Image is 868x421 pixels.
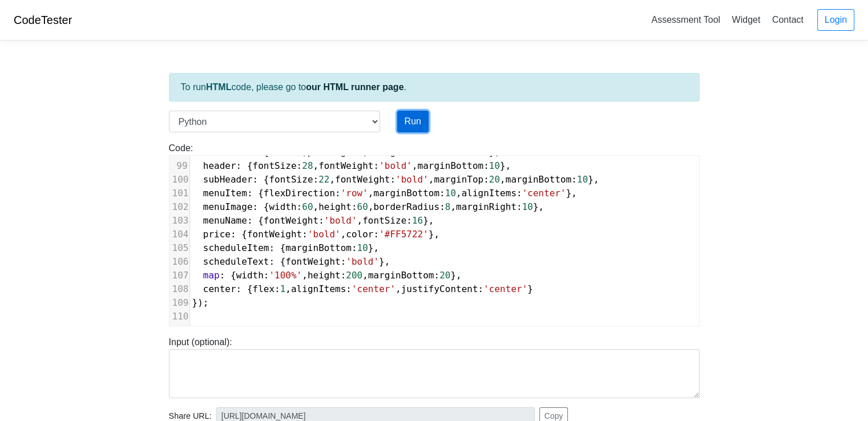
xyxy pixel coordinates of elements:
[291,284,346,294] span: alignItems
[206,82,231,92] strong: HTML
[14,14,72,26] a: CodeTester
[269,270,302,281] span: '100%'
[169,228,189,241] div: 104
[285,256,340,267] span: fontWeight
[462,188,516,199] span: alignItems
[252,160,296,171] span: fontSize
[169,173,189,187] div: 100
[192,188,577,199] span: : { : , : , : },
[817,9,854,31] a: Login
[727,10,765,29] a: Widget
[346,270,362,281] span: 200
[169,269,189,282] div: 107
[522,201,533,212] span: 10
[169,200,189,214] div: 102
[373,188,439,199] span: marginBottom
[203,256,269,267] span: scheduleText
[203,284,236,294] span: center
[308,270,341,281] span: height
[160,335,708,398] div: Input (optional):
[169,282,189,296] div: 108
[362,215,406,226] span: fontSize
[280,284,286,294] span: 1
[192,229,440,240] span: : { : , : },
[203,160,236,171] span: header
[483,284,527,294] span: 'center'
[445,201,451,212] span: 8
[285,242,352,253] span: marginBottom
[397,111,429,132] button: Run
[308,229,341,240] span: 'bold'
[395,174,429,185] span: 'bold'
[379,229,429,240] span: '#FF5722'
[439,270,450,281] span: 20
[236,270,264,281] span: width
[318,174,329,185] span: 22
[203,229,231,240] span: price
[203,188,247,199] span: menuItem
[306,82,403,92] a: our HTML runner page
[346,229,373,240] span: color
[203,242,269,253] span: scheduleItem
[522,188,566,199] span: 'center'
[352,284,395,294] span: 'center'
[192,174,599,185] span: : { : , : , : , : },
[269,174,313,185] span: fontSize
[417,160,483,171] span: marginBottom
[373,201,439,212] span: borderRadius
[357,201,368,212] span: 60
[247,229,302,240] span: fontWeight
[169,187,189,200] div: 101
[160,141,708,326] div: Code:
[203,215,247,226] span: menuName
[445,188,456,199] span: 10
[335,174,390,185] span: fontWeight
[318,201,352,212] span: height
[192,270,462,281] span: : { : , : , : },
[577,174,588,185] span: 10
[489,174,500,185] span: 20
[368,270,434,281] span: marginBottom
[203,201,253,212] span: menuImage
[324,215,357,226] span: 'bold'
[169,73,700,102] div: To run code, please go to .
[346,256,379,267] span: 'bold'
[302,160,313,171] span: 28
[203,174,253,185] span: subHeader
[192,215,434,226] span: : { : , : },
[203,270,220,281] span: map
[302,201,313,212] span: 60
[379,160,412,171] span: 'bold'
[269,201,296,212] span: width
[489,160,500,171] span: 10
[252,284,274,294] span: flex
[192,256,390,267] span: : { : },
[169,255,189,269] div: 106
[506,174,572,185] span: marginBottom
[169,310,189,323] div: 110
[434,174,483,185] span: marginTop
[401,284,478,294] span: justifyContent
[169,296,189,310] div: 109
[341,188,368,199] span: 'row'
[456,201,516,212] span: marginRight
[169,159,189,173] div: 99
[192,242,380,253] span: : { : },
[647,10,725,29] a: Assessment Tool
[768,10,808,29] a: Contact
[192,284,533,294] span: : { : , : , : }
[192,160,511,171] span: : { : , : , : },
[264,188,335,199] span: flexDirection
[318,160,373,171] span: fontWeight
[264,215,318,226] span: fontWeight
[192,297,209,308] span: });
[169,241,189,255] div: 105
[169,214,189,228] div: 103
[357,242,368,253] span: 10
[192,201,544,212] span: : { : , : , : , : },
[412,215,423,226] span: 16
